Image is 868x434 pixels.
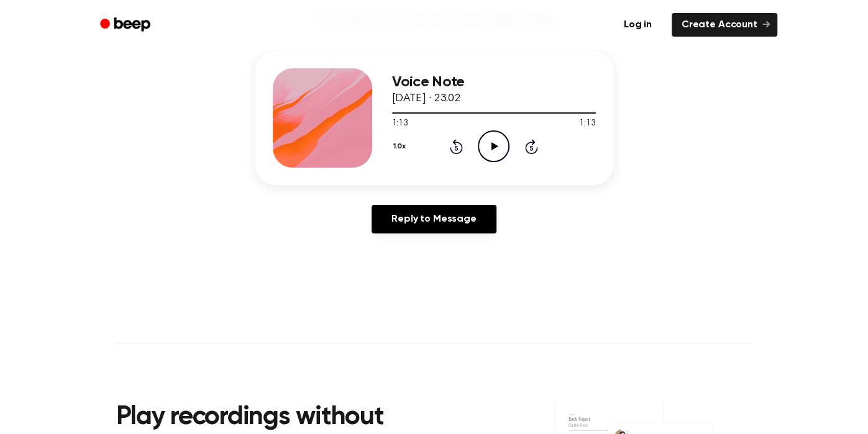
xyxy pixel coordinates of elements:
span: 1:13 [579,117,595,130]
button: 1.0x [392,136,411,157]
a: Beep [91,13,162,37]
h3: Voice Note [392,74,596,91]
a: Create Account [672,13,777,37]
span: 1:13 [392,117,408,130]
span: [DATE] · 23.02 [392,93,460,104]
a: Log in [611,11,664,39]
a: Reply to Message [372,205,496,233]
